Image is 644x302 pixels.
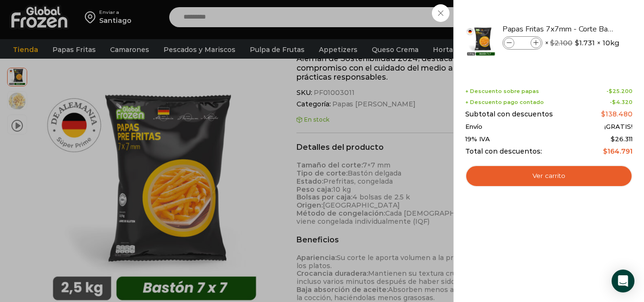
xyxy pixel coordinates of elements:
[601,110,633,118] bdi: 138.480
[612,270,634,292] div: Open Intercom Messenger
[611,135,633,143] span: 26.311
[465,123,482,131] span: Envío
[603,147,633,156] bdi: 164.791
[611,135,615,143] span: $
[575,38,595,48] bdi: 1.731
[465,165,633,187] a: Ver carrito
[609,88,633,94] bdi: 25.200
[604,123,633,131] span: ¡GRATIS!
[465,147,542,156] span: Total con descuentos:
[610,99,633,105] span: -
[603,147,607,156] span: $
[545,36,619,50] span: × × 10kg
[465,99,544,105] span: + Descuento pago contado
[502,24,616,34] a: Papas Fritas 7x7mm - Corte Bastón - Caja 10 kg
[465,110,553,118] span: Subtotal con descuentos
[575,38,579,48] span: $
[465,135,490,143] span: 19% IVA
[609,88,613,94] span: $
[612,99,616,105] span: $
[550,39,554,47] span: $
[601,110,605,118] span: $
[515,38,530,48] input: Product quantity
[465,88,539,94] span: + Descuento sobre papas
[606,88,633,94] span: -
[550,39,572,47] bdi: 2.100
[612,99,633,105] bdi: 4.320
